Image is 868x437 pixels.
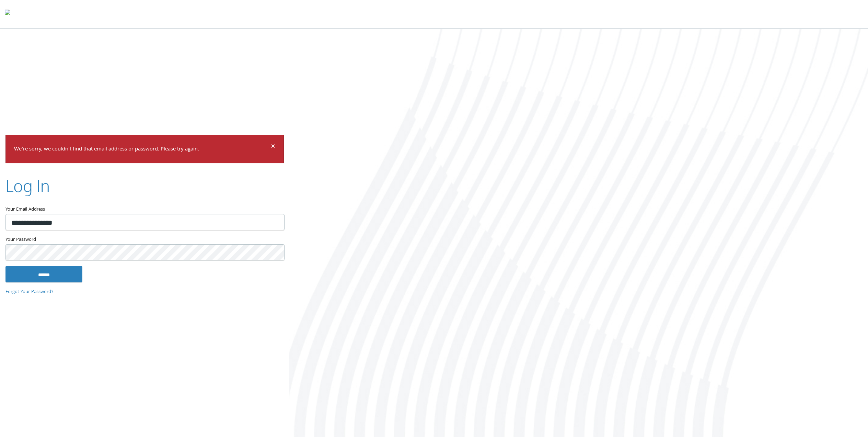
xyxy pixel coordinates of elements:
[5,7,10,21] img: todyl-logo-dark.svg
[14,145,270,155] p: We're sorry, we couldn't find that email address or password. Please try again.
[271,141,275,154] span: ×
[5,174,50,197] h2: Log In
[5,236,284,244] label: Your Password
[5,288,54,296] a: Forgot Your Password?
[271,143,275,152] button: Dismiss alert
